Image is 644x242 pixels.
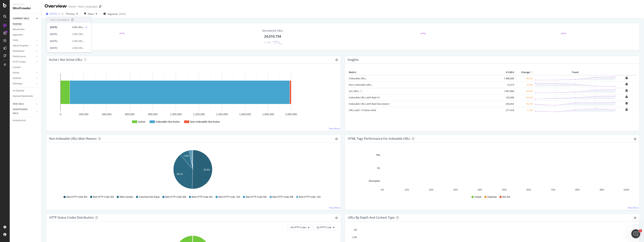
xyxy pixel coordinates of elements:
a: Indexable URLs with Bad H1 [349,96,380,99]
a: DISAPPEARED URLS [13,108,35,115]
a: View More [329,127,340,130]
button: [DATE] [45,11,61,17]
button: Filters [83,11,99,17]
div: Discovered URLs [262,29,283,33]
span: vs [61,12,64,15]
h4: Active / Not Active URLs [49,57,82,62]
div: Url Explorer [13,89,24,93]
div: gear [634,138,636,140]
div: gear [335,217,338,219]
span: Previous [64,12,75,15]
div: bell-plus [625,83,628,86]
td: 13,315 [500,82,515,88]
a: Segments [13,33,39,37]
div: SiteCrawler [13,6,38,10]
span: By HTTP Code [317,226,332,229]
text: 60% [526,189,531,191]
a: View More [628,206,639,209]
div: A chart. [49,70,338,128]
div: Outlinks [13,76,21,80]
a: Overview [13,22,39,26]
div: Movements [13,27,25,31]
text: 0 [60,113,61,116]
div: Visits [13,38,18,42]
a: Movements [13,27,39,31]
td: 162,998 [500,94,515,101]
a: Search Engines [13,44,35,48]
text: Non-Indexable Not Active [190,120,220,123]
span: Segments [107,12,118,16]
span: Canonical Not Equal [139,195,159,199]
text: 30% [453,189,458,191]
text: 50.6% [204,169,210,171]
text: 2,000,000 [285,113,297,116]
button: Segments[DATE] [102,11,127,17]
a: CURRENT URLS [13,17,35,21]
text: 100% [623,189,629,191]
text: 1,000,000 [170,113,182,116]
text: 80% [575,189,580,191]
div: HTML Tags Performance for Indexable URLs [348,137,410,140]
text: 38.2% [177,173,183,175]
a: URLs with 1 Follow Inlink [349,108,376,112]
div: Filters [88,12,94,16]
text: 2M [354,229,357,231]
div: [DATE] [50,46,70,50]
a: Visits [13,38,35,42]
span: Duplicate [487,195,497,199]
th: # URLS [500,70,515,75]
a: Analysis Info [13,119,39,122]
th: Trend [534,70,617,75]
span: Bad HTTP Code 301 [192,195,213,199]
span: Bad HTTP Code 404 [66,195,87,199]
a: NEW URLS [13,102,35,106]
div: 24,010,734 [264,34,281,39]
div: Inlinks [13,71,19,75]
div: HTTP Status Codes Distribution [49,216,94,219]
text: Active [138,120,145,123]
td: 1,987,866 [500,88,515,94]
text: 1,400,000 [216,113,228,116]
a: Inlinks [13,71,35,75]
div: arrow-right-arrow-left [99,5,101,8]
div: Non-Indexable URLs Main Reason [49,137,97,140]
td: -1.2 % [515,107,534,113]
span: Unique [474,195,482,199]
text: 1.5M [352,236,357,239]
text: 800,000 [148,113,158,116]
div: CURRENT URLS [13,17,29,21]
div: [DATE] [119,12,126,16]
iframe: Intercom live chat [631,229,640,238]
td: -3.3 % [515,82,534,88]
div: Deezer - Main Languages [68,5,98,8]
a: Content [13,65,39,69]
a: Indexable URLs with Bad Description [349,102,390,105]
text: 90% [600,189,604,191]
div: Overview [13,22,22,26]
h4: Insights [348,57,359,62]
text: 1,600,000 [239,113,251,116]
span: Bad HTTP Code 302 [93,195,114,199]
div: DISAPPEARED URLS [13,108,32,115]
text: 0% [381,189,384,191]
span: Bad HTTP Code 309 [273,195,293,199]
td: +0.0 % [515,88,534,94]
td: 1,986,685 [500,75,515,82]
td: +0.4 % [515,94,534,101]
text: 50% [502,189,507,191]
button: All HTTP Codes [287,224,313,230]
div: Content [13,65,21,69]
button: By HTTP Code [314,224,338,230]
svg: A chart. [348,148,635,192]
div: 2.0M URLs [72,39,83,43]
a: Performance [13,55,35,59]
text: 1,200,000 [193,113,205,116]
a: Distribution [13,49,35,53]
a: 2xx URLs [349,89,359,93]
td: 256,452 [500,101,515,107]
div: gear [634,217,636,219]
span: Bad HTTP Code 500 [246,195,267,199]
div: Segments [13,33,23,37]
text: 1,800,000 [262,113,274,116]
span: Not Set [502,195,510,199]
